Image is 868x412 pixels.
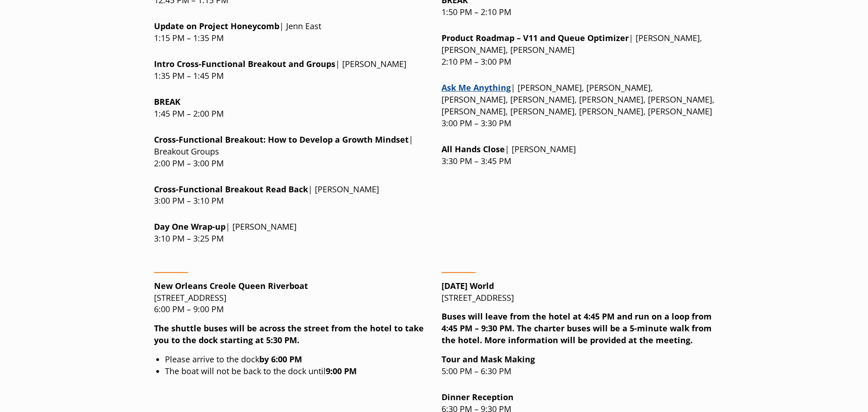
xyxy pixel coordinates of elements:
[154,21,279,31] strong: Update on Project Honeycomb
[442,144,505,154] strong: All Hands Close
[154,221,226,232] strong: Day One Wrap-up
[154,280,427,316] p: [STREET_ADDRESS] 6:00 PM – 9:00 PM
[442,354,535,365] strong: Tour and Mask Making
[154,184,427,207] p: | [PERSON_NAME] 3:00 PM – 3:10 PM
[154,184,308,195] strong: t Read Back
[154,58,427,82] p: | [PERSON_NAME] 1:35 PM – 1:45 PM
[442,391,514,402] strong: Dinner Reception
[442,280,494,291] strong: [DATE] World
[259,354,302,365] strong: by 6:00 PM
[154,184,260,195] strong: Cross-Functional Breakou
[442,354,714,377] p: 5:00 PM – 6:30 PM
[442,144,714,167] p: | [PERSON_NAME] 3:30 PM – 3:45 PM
[442,82,714,129] p: | [PERSON_NAME], [PERSON_NAME], [PERSON_NAME], [PERSON_NAME], [PERSON_NAME], [PERSON_NAME], [PERS...
[442,82,511,93] a: Link opens in a new window
[165,366,427,377] li: The boat will not be back to the dock until
[154,21,427,44] p: | Jenn East 1:15 PM – 1:35 PM
[154,134,427,170] p: | Breakout Groups 2:00 PM – 3:00 PM
[442,311,712,345] strong: Buses will leave from the hotel at 4:45 PM and run on a loop from 4:45 PM – 9:30 PM. The charter ...
[165,354,427,366] li: Please arrive to the dock
[154,221,427,245] p: | [PERSON_NAME] 3:10 PM – 3:25 PM
[154,58,335,69] strong: Intro Cross-Functional Breakout and Groups
[154,323,424,345] strong: The shuttle buses will be across the street from the hotel to take you to the dock starting at 5:...
[442,32,714,68] p: | [PERSON_NAME], [PERSON_NAME], [PERSON_NAME] 2:10 PM – 3:00 PM
[154,280,308,291] strong: New Orleans Creole Queen Riverboat
[154,134,409,145] strong: Cross-Functional Breakout: H
[274,134,409,145] strong: ow to Develop a Growth Mindset
[154,96,180,107] strong: BREAK
[154,96,427,120] p: 1:45 PM – 2:00 PM
[442,32,629,43] strong: Product Roadmap – V11 and Queue Optimizer
[442,280,714,304] p: [STREET_ADDRESS]
[326,366,357,376] strong: 9:00 PM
